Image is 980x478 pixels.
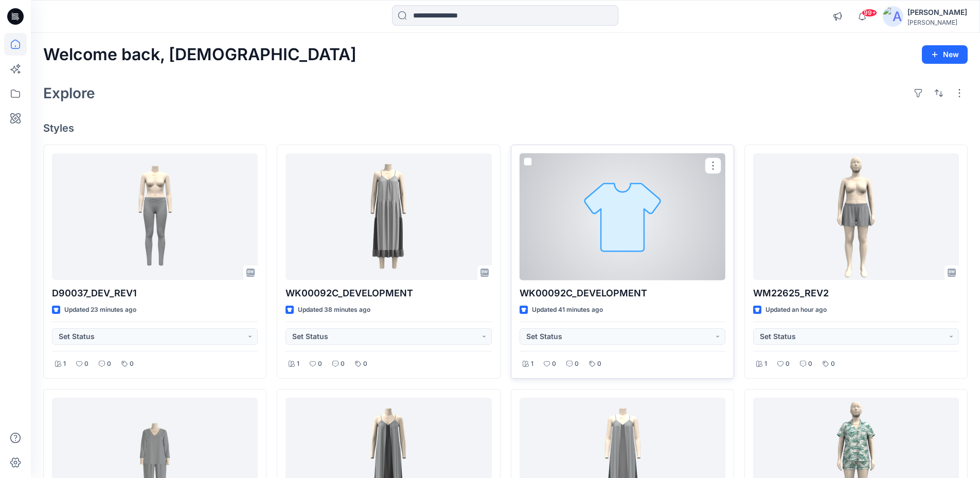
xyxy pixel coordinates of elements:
p: 0 [107,359,111,369]
span: 99+ [862,9,877,17]
p: D90037_DEV_REV1 [52,286,258,300]
img: avatar [883,6,903,27]
p: 1 [63,359,66,369]
p: Updated 23 minutes ago [64,305,136,315]
p: 0 [84,359,88,369]
p: WK00092C_DEVELOPMENT [520,286,725,300]
p: 0 [341,359,345,369]
p: 0 [831,359,835,369]
a: D90037_DEV_REV1 [52,153,258,280]
p: 0 [786,359,790,369]
p: 0 [808,359,812,369]
button: New [922,45,968,64]
p: 1 [764,359,767,369]
p: WM22625_REV2 [753,286,959,300]
div: [PERSON_NAME] [907,19,967,26]
h4: Styles [43,122,968,134]
h2: Welcome back, [DEMOGRAPHIC_DATA] [43,45,357,64]
p: Updated an hour ago [765,305,827,315]
h2: Explore [43,85,95,101]
p: 0 [552,359,556,369]
p: WK00092C_DEVELOPMENT [286,286,491,300]
p: 0 [130,359,134,369]
p: 0 [597,359,601,369]
p: 0 [318,359,322,369]
div: [PERSON_NAME] [907,6,967,19]
p: Updated 41 minutes ago [532,305,603,315]
p: 0 [575,359,579,369]
p: Updated 38 minutes ago [298,305,370,315]
a: WK00092C_DEVELOPMENT [520,153,725,280]
p: 0 [363,359,367,369]
p: 1 [531,359,533,369]
a: WM22625_REV2 [753,153,959,280]
p: 1 [297,359,299,369]
a: WK00092C_DEVELOPMENT [286,153,491,280]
